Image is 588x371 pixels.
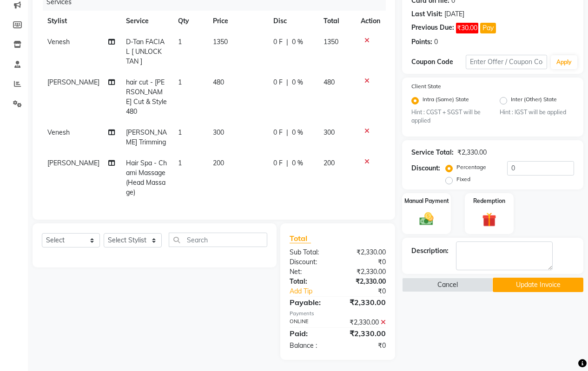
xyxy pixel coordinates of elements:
[493,278,583,292] button: Update Invoice
[169,233,267,247] input: Search
[290,310,386,318] div: Payments
[324,38,338,46] span: 1350
[47,38,70,46] span: Venesh
[283,341,338,351] div: Balance :
[292,78,303,87] span: 0 %
[324,128,335,137] span: 300
[283,318,338,327] div: ONLINE
[126,78,167,116] span: hair cut - [PERSON_NAME] Cut & Style 480
[283,286,347,296] a: Add Tip
[457,148,487,157] div: ₹2,330.00
[283,257,338,267] div: Discount:
[283,277,338,286] div: Total:
[337,257,393,267] div: ₹0
[292,128,303,137] span: 0 %
[178,38,182,46] span: 1
[500,108,574,117] small: Hint : IGST will be applied
[337,318,393,327] div: ₹2,330.00
[47,78,99,86] span: [PERSON_NAME]
[286,78,288,87] span: |
[466,55,547,69] input: Enter Offer / Coupon Code
[478,211,501,228] img: _gift.svg
[126,38,165,65] span: D-Tan FACIAL [ UNLOCK TAN ]
[178,78,182,86] span: 1
[347,286,393,296] div: ₹0
[411,82,441,91] label: Client State
[402,278,493,292] button: Cancel
[337,247,393,257] div: ₹2,330.00
[290,234,311,243] span: Total
[42,11,120,32] th: Stylist
[551,55,577,69] button: Apply
[213,78,224,86] span: 480
[411,108,486,125] small: Hint : CGST + SGST will be applied
[324,78,335,86] span: 480
[411,163,440,173] div: Discount:
[444,9,464,19] div: [DATE]
[207,11,268,32] th: Price
[423,95,469,106] label: Intra (Same) State
[286,37,288,47] span: |
[283,247,338,257] div: Sub Total:
[47,159,99,167] span: [PERSON_NAME]
[511,95,557,106] label: Inter (Other) State
[434,37,438,47] div: 0
[480,23,496,33] button: Pay
[172,11,207,32] th: Qty
[213,128,224,137] span: 300
[337,297,393,308] div: ₹2,330.00
[273,128,283,137] span: 0 F
[318,11,355,32] th: Total
[283,328,338,339] div: Paid:
[283,297,338,308] div: Payable:
[411,23,454,33] div: Previous Due:
[337,341,393,351] div: ₹0
[126,128,167,146] span: [PERSON_NAME] Trimming
[411,246,449,256] div: Description:
[283,267,338,277] div: Net:
[273,158,283,168] span: 0 F
[178,159,182,167] span: 1
[411,37,432,47] div: Points:
[473,197,505,205] label: Redemption
[292,37,303,47] span: 0 %
[273,37,283,47] span: 0 F
[213,159,224,167] span: 200
[292,158,303,168] span: 0 %
[324,159,335,167] span: 200
[273,78,283,87] span: 0 F
[404,197,449,205] label: Manual Payment
[120,11,172,32] th: Service
[178,128,182,137] span: 1
[337,328,393,339] div: ₹2,330.00
[411,148,454,157] div: Service Total:
[411,9,443,19] div: Last Visit:
[456,23,478,33] span: ₹30.00
[355,11,386,32] th: Action
[337,277,393,286] div: ₹2,330.00
[286,128,288,137] span: |
[47,128,70,137] span: Venesh
[286,158,288,168] span: |
[337,267,393,277] div: ₹2,330.00
[456,175,470,183] label: Fixed
[268,11,318,32] th: Disc
[126,159,167,196] span: Hair Spa - Chami Massage (Head Massage)
[415,211,438,227] img: _cash.svg
[411,57,466,67] div: Coupon Code
[456,163,486,171] label: Percentage
[213,38,228,46] span: 1350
